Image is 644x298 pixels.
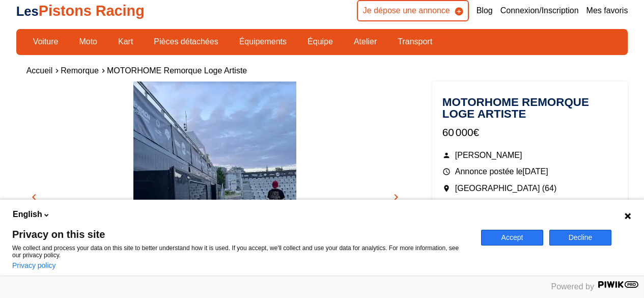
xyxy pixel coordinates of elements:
a: Atelier [347,33,383,50]
p: Annonce postée le [DATE] [442,166,618,177]
a: Accueil [26,66,53,75]
span: Privacy on this site [12,229,469,239]
a: Privacy policy [12,261,56,269]
a: LesPistons Racing [16,3,145,19]
a: Voiture [26,33,65,50]
span: English [13,209,42,220]
a: Équipements [233,33,293,50]
span: chevron_right [390,191,402,203]
span: Powered by [551,282,595,291]
span: chevron_left [28,191,40,203]
p: 60 000€ [442,125,618,140]
button: chevron_left [26,189,42,205]
a: Équipe [301,33,340,50]
a: Blog [477,5,493,16]
button: chevron_right [388,189,404,205]
h1: MOTORHOME remorque Loge artiste [442,97,618,120]
a: Remorque [61,66,99,75]
a: Kart [111,33,139,50]
a: Connexion/Inscription [500,5,579,16]
button: Accept [481,230,543,246]
p: We collect and process your data on this site to better understand how it is used. If you accept,... [12,245,469,259]
p: [PERSON_NAME] [442,150,618,161]
span: Les [16,4,39,18]
a: MOTORHOME remorque Loge artiste [107,66,247,75]
p: [GEOGRAPHIC_DATA] (64) [442,183,618,194]
button: Decline [549,230,611,246]
a: Pièces détachées [147,33,225,50]
a: Mes favoris [586,5,628,16]
a: Transport [391,33,439,50]
a: Moto [72,33,104,50]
